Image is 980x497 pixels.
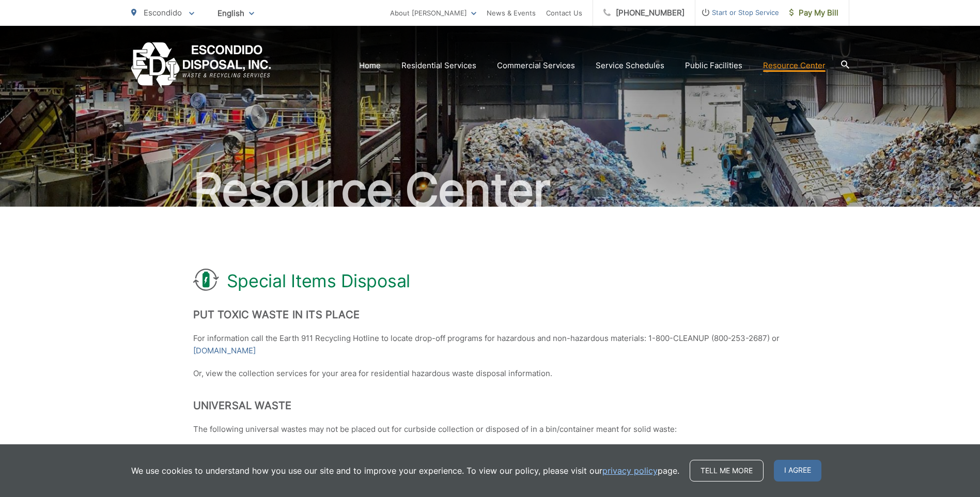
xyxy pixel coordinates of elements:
a: About [PERSON_NAME] [390,7,476,19]
p: We use cookies to understand how you use our site and to improve your experience. To view our pol... [131,464,679,477]
span: Escondido [144,8,182,18]
span: Pay My Bill [789,7,838,19]
a: Residential Services [401,59,476,72]
a: Home [359,59,381,72]
a: Resource Center [763,59,826,72]
a: privacy policy [602,464,658,477]
p: Or, view the collection services for your area for residential hazardous waste disposal information. [193,367,787,380]
a: News & Events [487,7,536,19]
a: Public Facilities [685,59,742,72]
span: I agree [774,460,821,482]
h2: Resource Center [131,164,849,216]
a: [DOMAIN_NAME] [193,345,256,357]
p: The following universal wastes may not be placed out for curbside collection or disposed of in a ... [193,423,787,436]
a: Service Schedules [596,59,664,72]
p: For information call the Earth 911 Recycling Hotline to locate drop-off programs for hazardous an... [193,332,787,357]
a: Tell me more [690,460,764,482]
h1: Special Items Disposal [227,271,410,291]
h2: Universal Waste [193,399,787,412]
a: Contact Us [546,7,582,19]
h2: Put Toxic Waste In Its Place [193,308,787,321]
a: EDCD logo. Return to the homepage. [131,42,271,88]
a: Commercial Services [497,59,575,72]
span: English [210,4,262,22]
